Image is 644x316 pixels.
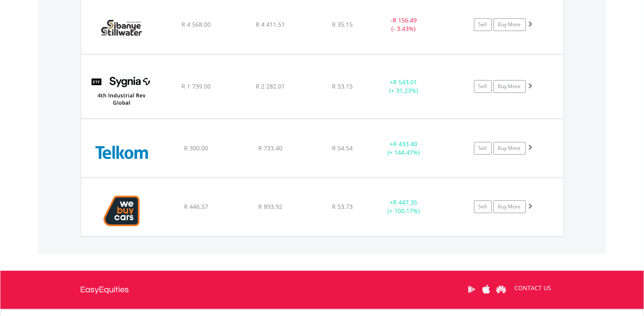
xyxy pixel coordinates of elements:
span: R 53.73 [332,202,353,211]
span: R 733.40 [258,144,282,152]
span: R 35.15 [332,20,353,28]
div: + (+ 100.17%) [372,198,436,215]
span: R 433.40 [393,140,417,148]
span: R 2 282.01 [256,82,285,90]
img: EQU.ZA.TKG.png [85,130,158,175]
a: Apple [479,276,494,302]
a: Huawei [494,276,509,302]
div: + (+ 31.23%) [372,78,436,95]
span: R 300.00 [184,144,208,152]
span: R 4 411.51 [256,20,285,28]
a: CONTACT US [509,276,558,300]
img: EQU.ZA.WBC.png [85,188,158,234]
a: Buy More [493,80,526,93]
span: R 893.92 [258,202,282,211]
span: R 543.01 [393,78,417,86]
a: Sell [474,142,492,155]
span: R 156.49 [393,16,417,24]
span: R 53.15 [332,82,353,90]
a: Buy More [493,18,526,31]
a: Google Play [464,276,479,302]
span: R 1 739.00 [181,82,211,90]
span: R 447.35 [393,198,417,206]
a: Sell [474,200,492,213]
span: R 446.57 [184,202,208,211]
a: EasyEquities [81,271,129,309]
span: R 54.54 [332,144,353,152]
span: R 4 568.00 [181,20,211,28]
div: + (+ 144.47%) [372,140,436,157]
div: - (- 3.43%) [372,16,436,33]
a: Sell [474,80,492,93]
a: Buy More [493,200,526,213]
img: EQU.ZA.SYG4IR.png [85,65,158,116]
a: Buy More [493,142,526,155]
a: Sell [474,18,492,31]
img: EQU.ZA.SSW.png [85,6,158,52]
